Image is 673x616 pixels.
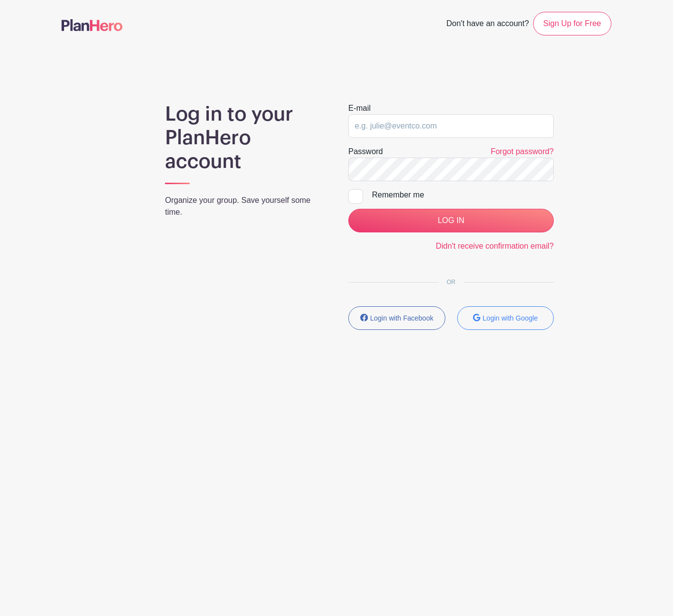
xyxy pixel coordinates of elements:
label: E-mail [348,102,370,114]
input: LOG IN [348,209,554,232]
button: Login with Google [457,306,554,330]
a: Didn't receive confirmation email? [436,242,554,250]
p: Organize your group. Save yourself some time. [165,195,325,218]
button: Login with Facebook [348,306,445,330]
div: Remember me [372,189,554,201]
span: Don't have an account? [446,14,529,35]
small: Login with Facebook [370,314,433,322]
label: Password [348,146,383,158]
small: Login with Google [483,314,538,322]
a: Sign Up for Free [533,12,611,35]
a: Forgot password? [491,147,554,156]
input: e.g. julie@eventco.com [348,114,554,138]
span: OR [439,279,464,286]
h1: Log in to your PlanHero account [165,102,325,173]
img: logo-507f7623f17ff9eddc593b1ce0a138ce2505c220e1c5a4e2b4648c50719b7d32.svg [62,19,123,31]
